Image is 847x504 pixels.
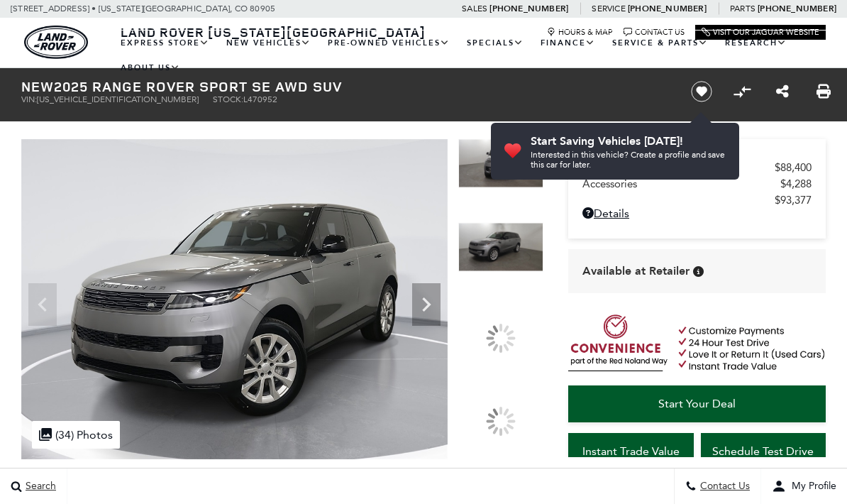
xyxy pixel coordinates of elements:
[582,444,680,458] span: Instant Trade Value
[758,3,836,14] a: [PHONE_NUMBER]
[697,481,750,493] span: Contact Us
[112,55,189,80] a: About Us
[489,3,568,14] a: [PHONE_NUMBER]
[775,161,812,174] span: $88,400
[213,94,243,104] span: Stock:
[32,421,120,449] div: (34) Photos
[730,4,755,13] span: Parts
[786,481,836,493] span: My Profile
[568,433,694,470] a: Instant Trade Value
[532,31,604,55] a: Finance
[458,31,532,55] a: Specials
[582,207,812,220] a: Details
[816,83,831,100] a: Print this New 2025 Range Rover Sport SE AWD SUV
[24,26,88,59] a: land-rover
[624,28,685,37] a: Contact Us
[112,23,434,40] a: Land Rover [US_STATE][GEOGRAPHIC_DATA]
[547,28,613,37] a: Hours & Map
[21,79,667,94] h1: 2025 Range Rover Sport SE AWD SUV
[712,444,814,458] span: Schedule Test Drive
[582,161,775,174] span: MSRP
[458,223,543,271] img: New 2025 Eiger Grey Land Rover SE image 4
[462,4,487,13] span: Sales
[780,177,812,190] span: $4,288
[112,31,826,80] nav: Main Navigation
[716,31,795,55] a: Research
[693,266,704,277] div: Vehicle is in stock and ready for immediate delivery. Due to demand, availability is subject to c...
[22,481,56,493] span: Search
[11,4,275,13] a: [STREET_ADDRESS] • [US_STATE][GEOGRAPHIC_DATA], CO 80905
[458,139,543,187] img: New 2025 Eiger Grey Land Rover SE image 3
[121,23,426,40] span: Land Rover [US_STATE][GEOGRAPHIC_DATA]
[775,194,812,207] span: $93,377
[582,194,812,207] a: $93,377
[628,3,707,14] a: [PHONE_NUMBER]
[21,139,448,459] img: New 2025 Eiger Grey Land Rover SE image 1
[761,469,847,504] button: Open user profile menu
[218,31,319,55] a: New Vehicles
[604,31,716,55] a: Service & Parts
[21,77,54,96] strong: New
[412,283,441,326] div: Next
[112,31,218,55] a: EXPRESS STORE
[701,433,826,470] a: Schedule Test Drive
[582,263,690,279] span: Available at Retailer
[582,177,812,190] a: Accessories $4,288
[592,4,625,13] span: Service
[24,26,88,59] img: Land Rover
[319,31,458,55] a: Pre-Owned Vehicles
[21,94,37,104] span: VIN:
[702,28,819,37] a: Visit Our Jaguar Website
[731,81,753,102] button: Compare vehicle
[568,385,826,422] a: Start Your Deal
[686,80,717,103] button: Save vehicle
[582,161,812,174] a: MSRP $88,400
[243,94,277,104] span: L470952
[658,397,736,410] span: Start Your Deal
[582,177,780,190] span: Accessories
[776,83,789,100] a: Share this New 2025 Range Rover Sport SE AWD SUV
[37,94,199,104] span: [US_VEHICLE_IDENTIFICATION_NUMBER]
